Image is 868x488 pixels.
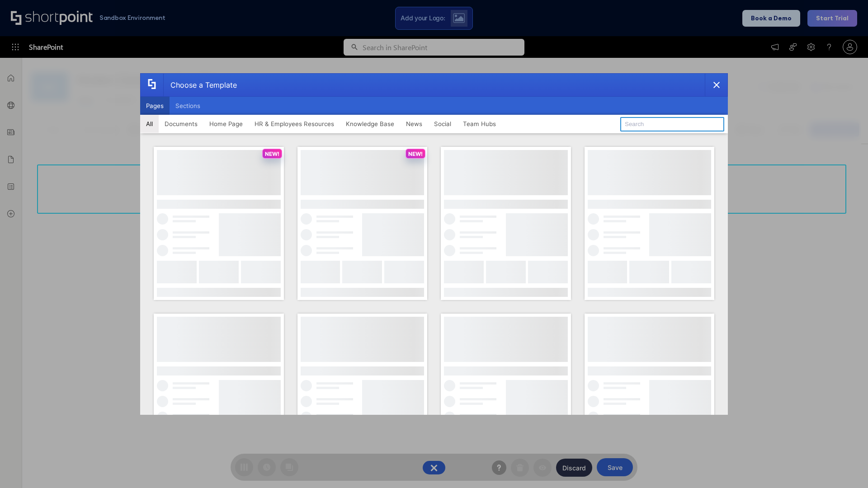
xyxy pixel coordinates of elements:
button: Knowledge Base [340,115,400,133]
button: News [400,115,428,133]
button: Documents [159,115,203,133]
button: Team Hubs [457,115,502,133]
button: Home Page [203,115,249,133]
button: HR & Employees Resources [249,115,340,133]
div: template selector [140,73,728,415]
button: Sections [170,97,206,115]
p: NEW! [408,150,423,157]
iframe: Chat Widget [823,445,868,488]
button: Social [428,115,457,133]
button: Pages [140,97,170,115]
div: Choose a Template [163,74,237,96]
input: Search [620,117,724,131]
button: All [140,115,159,133]
p: NEW! [265,150,279,157]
